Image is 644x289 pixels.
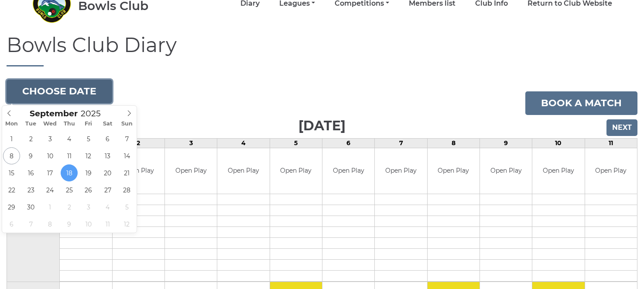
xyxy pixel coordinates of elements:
[217,138,270,148] td: 4
[118,216,135,233] span: October 12, 2025
[80,216,97,233] span: October 10, 2025
[78,108,112,118] input: Scroll to increment
[61,198,78,216] span: October 2, 2025
[118,130,135,147] span: September 7, 2025
[427,138,480,148] td: 8
[118,181,135,198] span: September 28, 2025
[606,119,637,136] input: Next
[117,121,137,127] span: Sun
[217,148,269,194] td: Open Play
[99,198,116,216] span: October 4, 2025
[112,138,164,148] td: 2
[322,138,375,148] td: 6
[322,148,374,194] td: Open Play
[61,216,78,233] span: October 9, 2025
[113,148,164,194] td: Open Play
[41,216,58,233] span: October 8, 2025
[41,164,58,181] span: September 17, 2025
[61,130,78,147] span: September 4, 2025
[3,130,20,147] span: September 1, 2025
[3,216,20,233] span: October 6, 2025
[41,198,58,216] span: October 1, 2025
[80,198,97,216] span: October 3, 2025
[22,130,39,147] span: September 2, 2025
[41,181,58,198] span: September 24, 2025
[98,121,117,127] span: Sat
[118,198,135,216] span: October 5, 2025
[80,147,97,164] span: September 12, 2025
[165,148,217,194] td: Open Play
[61,147,78,164] span: September 11, 2025
[99,181,116,198] span: September 27, 2025
[22,164,39,181] span: September 16, 2025
[7,34,637,66] h1: Bowls Club Diary
[270,138,322,148] td: 5
[7,80,112,103] button: Choose date
[2,121,21,127] span: Mon
[61,181,78,198] span: September 25, 2025
[480,138,532,148] td: 9
[99,164,116,181] span: September 20, 2025
[41,130,58,147] span: September 3, 2025
[41,121,60,127] span: Wed
[525,91,637,115] a: Book a match
[99,216,116,233] span: October 11, 2025
[21,121,41,127] span: Tue
[80,164,97,181] span: September 19, 2025
[118,164,135,181] span: September 21, 2025
[99,130,116,147] span: September 6, 2025
[532,148,584,194] td: Open Play
[22,198,39,216] span: September 30, 2025
[3,164,20,181] span: September 15, 2025
[61,164,78,181] span: September 18, 2025
[80,130,97,147] span: September 5, 2025
[41,147,58,164] span: September 10, 2025
[22,147,39,164] span: September 9, 2025
[165,138,217,148] td: 3
[585,138,637,148] td: 11
[532,138,585,148] td: 10
[428,148,480,194] td: Open Play
[3,147,20,164] span: September 8, 2025
[270,148,322,194] td: Open Play
[480,148,532,194] td: Open Play
[3,181,20,198] span: September 22, 2025
[60,121,79,127] span: Thu
[79,121,98,127] span: Fri
[22,216,39,233] span: October 7, 2025
[99,147,116,164] span: September 13, 2025
[585,148,637,194] td: Open Play
[22,181,39,198] span: September 23, 2025
[375,138,427,148] td: 7
[30,110,78,118] span: Scroll to increment
[3,198,20,216] span: September 29, 2025
[118,147,135,164] span: September 14, 2025
[80,181,97,198] span: September 26, 2025
[375,148,427,194] td: Open Play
